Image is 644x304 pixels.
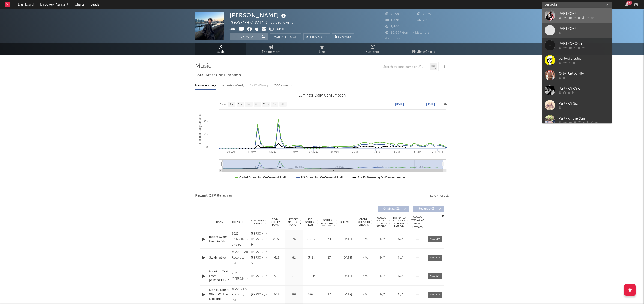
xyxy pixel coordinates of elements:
[232,286,249,303] div: © 2020 LAB Records, Ltd
[251,219,264,225] span: Composer Names
[216,49,225,55] span: Music
[559,26,609,32] div: PARTYOF2
[209,256,229,260] a: Stayin' Alive
[321,274,337,279] div: 21
[417,13,431,16] span: 7,575
[304,256,319,260] div: 341k
[347,43,398,55] a: Audience
[542,68,612,83] a: Orly Partyof4tv
[542,38,612,53] a: PARTYOFØNE
[357,237,373,242] div: N/A
[393,274,408,279] div: N/A
[281,103,284,106] text: All
[304,274,319,279] div: 664k
[273,103,276,106] text: 1y
[286,292,301,297] div: 80
[251,292,267,298] div: [PERSON_NAME]
[269,292,284,297] div: 523
[319,49,325,55] span: Live
[559,101,609,106] div: Party Of Six
[195,193,232,199] span: Recent DSP Releases
[297,43,347,55] a: Live
[432,151,443,153] text: 3. [DATE]
[232,221,246,224] span: Copyright
[417,19,428,22] span: 251
[381,207,403,210] span: Originals ( 22 )
[239,176,287,179] text: Global Streaming On-Demand Audio
[209,269,229,283] a: Midnight Train From [GEOGRAPHIC_DATA]
[304,218,316,226] span: ATD Spotify Plays
[378,206,409,212] button: Originals(22)
[286,218,299,226] span: Last Day Spotify Plays
[262,49,280,55] span: Engagement
[357,256,373,260] div: N/A
[385,37,412,40] span: Jump Score: 25.2
[321,256,337,260] div: 17
[209,288,229,301] div: Do You Like It When We Lay Like This?
[269,274,284,279] div: 592
[385,13,399,16] span: 7,158
[375,292,391,297] div: N/A
[286,237,301,242] div: 297
[413,206,444,212] button: Features(0)
[542,98,612,113] a: Party Of Six
[626,1,632,5] div: 99 +
[340,237,355,242] div: [DATE]
[430,195,449,197] button: Export CSV
[559,56,609,62] div: partyofplastic
[204,120,208,123] text: 40k
[219,103,226,106] text: Zoom
[395,103,404,106] text: [DATE]
[375,237,391,242] div: N/A
[251,231,267,248] div: [PERSON_NAME], [PERSON_NAME] & [PERSON_NAME]
[198,114,202,144] text: Luminate Daily Streams
[232,271,249,282] div: 2023 [PERSON_NAME]
[393,237,408,242] div: N/A
[230,103,234,106] text: 1w
[559,41,609,47] div: PARTYOFØNE
[269,218,281,226] span: 7 Day Spotify Plays
[293,36,298,38] em: Off
[625,3,628,6] button: 99+
[393,292,408,297] div: N/A
[204,133,208,136] text: 20k
[385,19,399,22] span: 1,030
[303,33,330,40] a: Benchmark
[304,237,319,242] div: 86.3k
[542,53,612,68] a: partyofplastic
[416,207,437,210] span: Features ( 0 )
[195,43,246,55] a: Music
[559,11,609,17] div: PARTYOF2
[412,49,435,55] span: Playlists/Charts
[375,274,391,279] div: N/A
[398,43,449,55] a: Playlists/Charts
[251,274,267,279] div: [PERSON_NAME]
[542,23,612,38] a: PARTYOF2
[255,103,259,106] text: 6m
[559,116,609,121] div: Party of the Sun
[340,274,355,279] div: [DATE]
[542,83,612,98] a: Party Of One
[371,151,380,153] text: 12. Jun
[352,151,358,153] text: 5. Jun
[366,49,380,55] span: Audience
[411,215,424,229] div: Global Streaming Trend (Last 60D)
[340,292,355,297] div: [DATE]
[269,151,277,153] text: 8. May
[542,2,612,8] input: Search for artists
[309,151,318,153] text: 22. May
[246,43,297,55] a: Engagement
[195,82,216,89] div: Luminate - Daily
[230,20,300,26] div: [GEOGRAPHIC_DATA] | Singer/Songwriter
[209,235,229,244] a: bloom (when the rain falls)
[418,103,421,106] text: →
[340,221,351,224] span: Released
[358,176,405,179] text: Ex-US Streaming On-Demand Audio
[310,34,327,40] span: Benchmark
[221,82,245,89] div: Luminate - Weekly
[227,151,235,153] text: 24. Apr
[248,151,256,153] text: 1. May
[321,218,335,225] span: Spotify Popularity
